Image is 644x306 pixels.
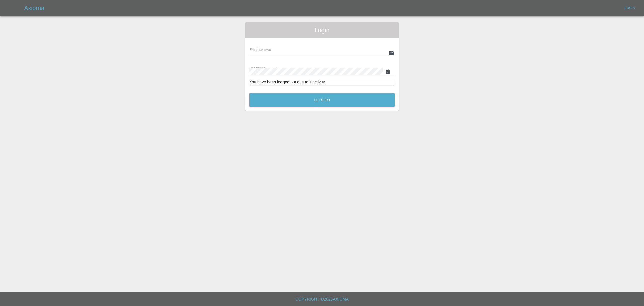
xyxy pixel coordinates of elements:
[258,48,271,51] small: (required)
[249,93,395,107] button: Let's Go
[4,296,640,303] h6: Copyright © 2025 Axioma
[249,66,277,70] span: Password
[249,48,271,52] span: Email
[24,4,44,12] h5: Axioma
[249,26,395,34] span: Login
[249,79,395,85] div: You have been logged out due to inactivity
[265,67,278,70] small: (required)
[622,4,638,12] a: Login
